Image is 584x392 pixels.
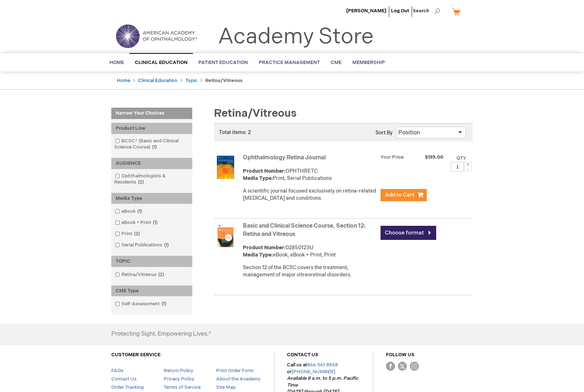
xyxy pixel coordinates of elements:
strong: Narrow Your Choices [111,108,192,119]
img: Twitter [398,362,407,371]
a: CONTACT US [287,352,318,358]
a: Ophthalmology Retina Journal [243,154,326,161]
div: OPHTHRETC Print, Serial Publications [243,168,377,182]
a: FAQs [111,368,124,374]
strong: Product Number: [243,245,285,251]
span: Home [109,60,124,65]
span: 1 [160,301,168,307]
span: Add to Cart [385,191,415,198]
input: Qty [451,162,464,172]
a: Print2 [113,231,143,237]
label: Qty [456,155,466,161]
span: Retina/Vitreous [214,107,297,120]
span: 1 [136,208,144,214]
strong: Product Number: [243,168,285,174]
a: 866.561.8558 [307,362,338,368]
a: Serial Publications1 [113,242,172,249]
a: [PERSON_NAME] [346,8,386,14]
a: Topic [185,78,197,83]
div: 02850123U eBook, eBook + Print, Print [243,244,377,259]
a: Home [117,78,130,83]
a: Terms of Service [164,384,201,390]
a: Order Tracking [111,384,144,390]
strong: Retina/Vitreous [205,78,242,83]
a: CUSTOMER SERVICE [111,352,160,358]
a: eBook + Print1 [113,219,160,226]
a: Privacy Policy [164,376,194,382]
a: FOLLOW US [386,352,415,358]
a: Contact Us [111,376,137,382]
span: Membership [352,60,385,65]
a: eBook1 [113,208,145,215]
div: Product Line [111,123,192,134]
button: Add to Cart [381,189,427,201]
span: 1 [162,242,171,248]
img: Facebook [386,362,395,371]
a: BCSC® (Basic and Clinical Science Course)1 [113,138,190,151]
a: Return Policy [164,368,193,374]
a: Retina/Vitreous2 [113,271,167,278]
a: [PHONE_NUMBER] [292,369,335,375]
span: CME [331,60,342,65]
a: Print Order Form [216,368,254,374]
span: 2 [132,231,142,237]
a: Academy Store [218,24,374,50]
div: CME Type [111,285,192,297]
div: TOPIC [111,256,192,267]
img: Ophthalmology Retina Journal [214,156,237,179]
span: 1 [151,220,159,225]
a: Basic and Clinical Science Course, Section 12: Retina and Vitreous [243,223,365,238]
img: instagram [410,362,419,371]
span: 2 [156,272,166,277]
div: AUDIENCE [111,158,192,169]
a: About the Academy [216,376,261,382]
a: Choose format [381,226,436,240]
label: Sort By [375,130,392,136]
div: A scientific journal focused exclusively on retina-related [MEDICAL_DATA] and conditions. [243,188,377,202]
span: Clinical Education [135,60,188,65]
img: Basic and Clinical Science Course, Section 12: Retina and Vitreous [214,224,237,247]
span: Search [413,4,440,18]
a: Ophthalmologists & Residents2 [113,173,190,186]
strong: Media Type: [243,252,273,258]
h4: Protecting Sight. Empowering Lives.® [111,331,211,337]
span: Total items: 2 [219,129,251,135]
span: Practice Management [259,60,320,65]
span: 1 [150,144,159,150]
a: Clinical Education [138,78,177,83]
strong: Your Price: [381,154,405,160]
span: Patient Education [198,60,248,65]
strong: Media Type: [243,175,273,181]
a: Self-Assessment1 [113,301,169,307]
span: $135.00 [417,154,445,161]
a: Log Out [391,8,409,14]
div: Media Type [111,193,192,204]
a: Site Map [216,384,236,390]
div: Section 12 of the BCSC covers the treatment, management of major vitreoretinal disorders. [243,264,377,279]
span: 2 [136,179,146,185]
